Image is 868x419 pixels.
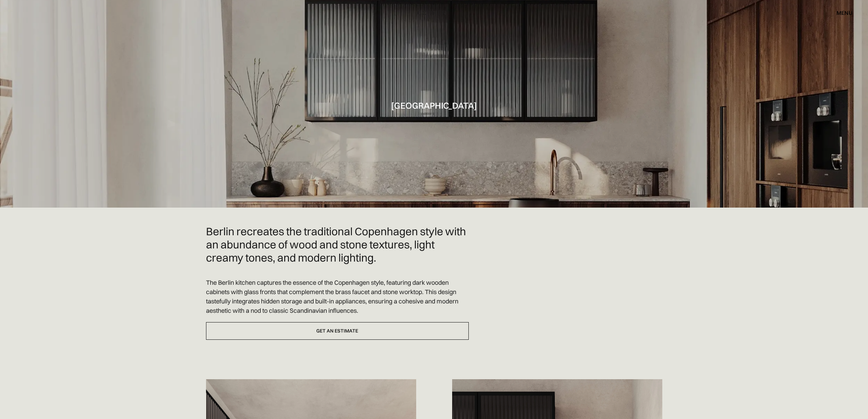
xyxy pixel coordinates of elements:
h1: [GEOGRAPHIC_DATA] [391,101,477,110]
a: home [403,8,466,17]
div: menu [830,7,852,19]
p: The Berlin kitchen captures the essence of the Copenhagen style, featuring dark wooden cabinets w... [206,278,469,315]
a: Get an estimate [206,322,469,340]
div: menu [837,10,852,16]
h2: Berlin recreates the traditional Copenhagen style with an abundance of wood and stone textures, l... [206,225,469,264]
